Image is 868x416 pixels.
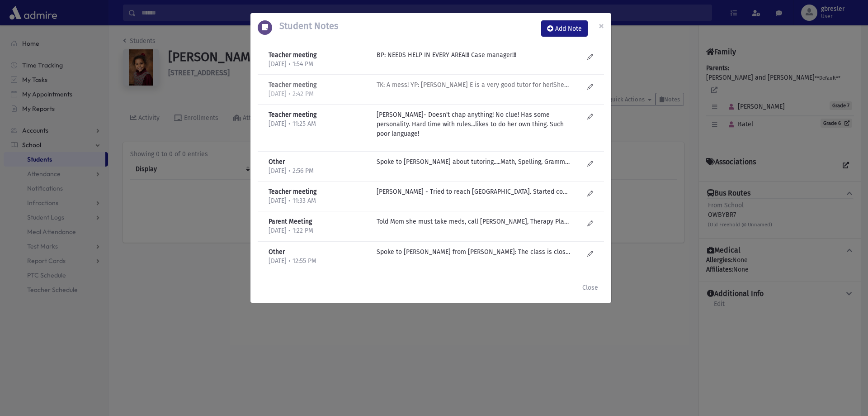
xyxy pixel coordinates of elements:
p: [PERSON_NAME]- Doesn't chap anything! No clue! Has some personality. Hard time with rules...likes... [377,110,570,139]
p: [DATE] • 2:42 PM [269,90,368,99]
span: × [599,19,604,32]
p: [DATE] • 1:54 PM [269,60,368,69]
b: Other [269,158,285,166]
p: [PERSON_NAME] - Tried to reach [GEOGRAPHIC_DATA]. Started coming more on time. Language is awful.... [377,187,570,196]
p: [DATE] • 11:25 AM [269,120,368,129]
p: Told Mom she must take meds, call [PERSON_NAME], Therapy Place.... Told her to call us wtih the n... [377,217,570,226]
button: Close [576,279,604,296]
p: TK: A mess! YP: [PERSON_NAME] E is a very good tutor for her!She has her own private Book Club-ma... [377,80,570,90]
b: Teacher meeting [269,81,316,89]
p: [DATE] • 1:22 PM [269,226,368,235]
b: Teacher meeting [269,111,316,119]
p: [DATE] • 11:33 AM [269,196,368,206]
b: Teacher meeting [269,51,316,59]
button: Add Note [541,20,588,37]
b: Teacher meeting [269,188,316,196]
b: Parent Meeting [269,218,312,225]
b: Other [269,248,285,256]
button: Close [591,13,611,38]
p: [DATE] • 2:56 PM [269,167,368,176]
p: Spoke to [PERSON_NAME] about tutoring.....Math, Spelling, Grammar etc etc. Tried to reach [GEOGRA... [377,157,570,167]
h5: Student Notes [272,20,338,31]
p: Spoke to [PERSON_NAME] from [PERSON_NAME]: The class is closing:( (She really needs more!) They F... [377,247,570,257]
p: [DATE] • 12:55 PM [269,257,368,266]
p: BP: NEEDS HELP IN EVERY AREA!!! Case manager!!! [377,50,570,60]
